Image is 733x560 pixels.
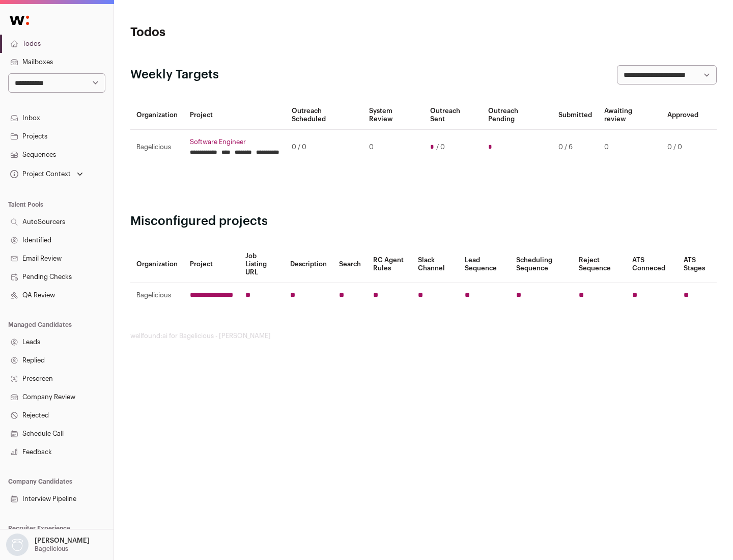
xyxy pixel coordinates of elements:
th: Approved [661,101,704,130]
th: Organization [130,246,184,283]
img: nopic.png [6,534,29,556]
td: Bagelicious [130,283,184,308]
button: Open dropdown [8,167,85,181]
th: Submitted [552,101,598,130]
th: Project [184,246,239,283]
p: [PERSON_NAME] [35,537,90,545]
th: Lead Sequence [459,246,510,283]
td: Bagelicious [130,130,184,165]
th: Description [284,246,333,283]
th: Job Listing URL [239,246,284,283]
th: Search [333,246,367,283]
footer: wellfound:ai for Bagelicious - [PERSON_NAME] [130,332,717,340]
th: Reject Sequence [573,246,627,283]
th: RC Agent Rules [367,246,411,283]
th: ATS Conneced [626,246,677,283]
h2: Misconfigured projects [130,213,717,230]
td: 0 [363,130,424,165]
th: Awaiting review [598,101,661,130]
img: Wellfound [4,10,35,31]
th: Project [184,101,286,130]
button: Open dropdown [4,534,92,556]
th: Outreach Scheduled [286,101,363,130]
h2: Weekly Targets [130,67,219,83]
td: 0 / 6 [552,130,598,165]
h1: Todos [130,24,326,41]
th: Scheduling Sequence [510,246,573,283]
td: 0 / 0 [286,130,363,165]
th: Organization [130,101,184,130]
td: 0 [598,130,661,165]
th: System Review [363,101,424,130]
th: Slack Channel [412,246,459,283]
th: Outreach Pending [482,101,552,130]
span: / 0 [436,143,445,151]
th: Outreach Sent [424,101,483,130]
p: Bagelicious [35,545,68,553]
a: Software Engineer [190,138,279,146]
th: ATS Stages [678,246,717,283]
td: 0 / 0 [661,130,704,165]
div: Project Context [8,170,71,178]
